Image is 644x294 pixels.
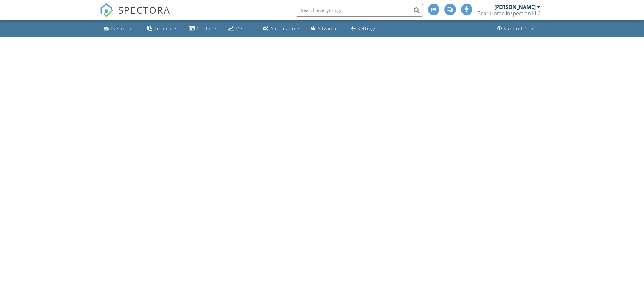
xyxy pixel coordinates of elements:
[225,23,255,35] a: Metrics
[154,25,179,31] div: Templates
[478,10,540,17] div: Bear Home Inspection LLC
[111,25,137,31] div: Dashboard
[270,25,301,31] div: Automations
[308,23,343,35] a: Advanced
[101,23,139,35] a: Dashboard
[495,23,543,35] a: Support Center
[145,23,181,35] a: Templates
[100,9,170,22] a: SPECTORA
[118,3,170,17] span: SPECTORA
[235,25,253,31] div: Metrics
[504,25,541,31] div: Support Center
[296,4,423,17] input: Search everything...
[494,4,536,10] div: [PERSON_NAME]
[100,3,114,17] img: The Best Home Inspection Software - Spectora
[349,23,379,35] a: Settings
[261,23,303,35] a: Automations (Advanced)
[186,23,220,35] a: Contacts
[197,25,218,31] div: Contacts
[357,25,376,31] div: Settings
[317,25,341,31] div: Advanced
